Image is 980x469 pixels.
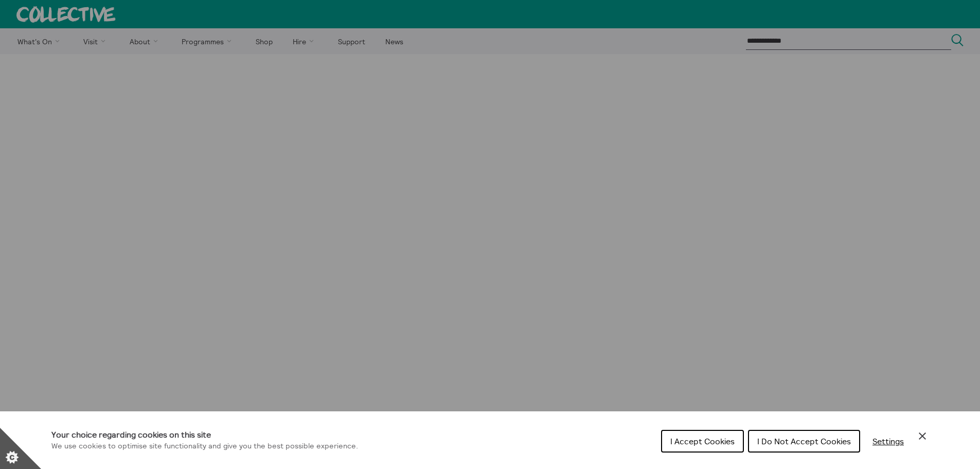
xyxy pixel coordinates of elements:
button: Close Cookie Control [916,430,929,442]
span: I Do Not Accept Cookies [757,436,851,446]
h1: Your choice regarding cookies on this site [51,428,358,441]
span: I Accept Cookies [670,436,735,446]
button: I Do Not Accept Cookies [748,430,860,453]
button: I Accept Cookies [661,430,744,453]
button: Settings [864,431,912,451]
p: We use cookies to optimise site functionality and give you the best possible experience. [51,441,358,452]
span: Settings [872,436,904,446]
